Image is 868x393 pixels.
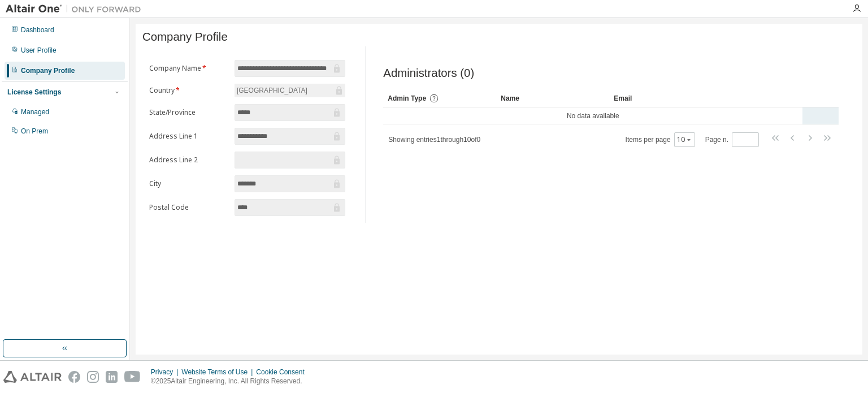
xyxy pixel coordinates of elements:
[149,156,228,165] label: Address Line 2
[3,371,62,383] img: altair_logo.svg
[181,368,256,377] div: Website Terms of Use
[21,25,54,34] div: Dashboard
[149,179,228,188] label: City
[68,371,80,383] img: facebook.svg
[7,88,61,97] div: License Settings
[124,371,141,383] img: youtube.svg
[151,368,181,377] div: Privacy
[388,136,480,144] span: Showing entries 1 through 10 of 0
[705,132,759,147] span: Page n.
[87,371,99,383] img: instagram.svg
[501,89,605,107] div: Name
[106,371,118,383] img: linkedin.svg
[21,127,48,136] div: On Prem
[383,67,474,80] span: Administrators (0)
[256,368,311,377] div: Cookie Consent
[235,84,345,97] div: [GEOGRAPHIC_DATA]
[151,377,311,386] p: © 2025 Altair Engineering, Inc. All Rights Reserved.
[677,135,692,144] button: 10
[626,132,695,147] span: Items per page
[235,84,309,97] div: [GEOGRAPHIC_DATA]
[388,94,426,102] span: Admin Type
[614,89,718,107] div: Email
[149,64,228,73] label: Company Name
[149,203,228,212] label: Postal Code
[149,132,228,141] label: Address Line 1
[142,31,228,44] span: Company Profile
[149,108,228,117] label: State/Province
[21,107,49,116] div: Managed
[149,86,228,95] label: Country
[21,66,75,75] div: Company Profile
[21,46,57,55] div: User Profile
[383,107,802,124] td: No data available
[6,3,147,15] img: Altair One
